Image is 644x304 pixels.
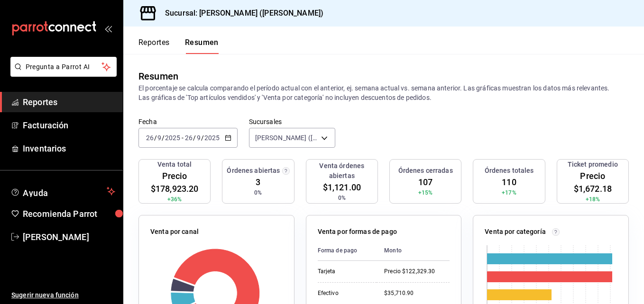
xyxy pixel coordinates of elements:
[23,97,57,107] font: Reportes
[26,62,102,72] span: Pregunta a Parrot AI
[485,166,534,176] h3: Órdenes totales
[323,181,361,194] span: $1,121.00
[398,166,453,176] h3: Órdenes cerradas
[418,176,432,188] span: 107
[184,134,193,142] input: --
[162,134,165,142] span: /
[150,227,199,237] p: Venta por canal
[185,38,219,54] button: Resumen
[586,195,600,204] span: +18%
[318,227,397,237] p: Venta por formas de pago
[7,69,117,79] a: Pregunta a Parrot AI
[157,160,192,170] h3: Venta total
[384,289,450,297] div: $35,710.90
[255,133,318,143] span: [PERSON_NAME] ([PERSON_NAME])
[485,227,546,237] p: Venta por categoría
[318,241,377,261] th: Forma de pago
[23,186,103,197] span: Ayuda
[165,134,181,142] input: ----
[146,134,154,142] input: --
[138,83,629,102] p: El porcentaje se calcula comparando el período actual con el anterior, ej. semana actual vs. sema...
[138,38,219,54] div: Pestañas de navegación
[138,69,178,83] div: Resumen
[143,170,206,195] span: Precio $178,923.20
[104,25,112,32] button: open_drawer_menu
[196,134,201,142] input: --
[201,134,204,142] span: /
[23,143,66,153] font: Inventarios
[561,170,625,195] span: Precio $1,672.18
[182,134,184,142] span: -
[318,268,369,276] div: Tarjeta
[502,188,516,197] span: +17%
[23,209,97,219] font: Recomienda Parrot
[157,8,323,19] h3: Sucursal: [PERSON_NAME] ([PERSON_NAME])
[502,176,516,188] span: 110
[138,38,170,47] font: Reportes
[23,232,89,242] font: [PERSON_NAME]
[154,134,157,142] span: /
[10,57,117,77] button: Pregunta a Parrot AI
[157,134,162,142] input: --
[138,118,238,125] label: Fecha
[418,188,433,197] span: +15%
[204,134,220,142] input: ----
[167,195,182,204] span: +36%
[384,268,450,276] div: Precio $122,329.30
[249,118,335,125] label: Sucursales
[377,241,450,261] th: Monto
[256,176,260,188] span: 3
[23,120,68,130] font: Facturación
[310,161,374,181] h3: Venta órdenes abiertas
[227,166,280,176] h3: Órdenes abiertas
[11,291,79,299] font: Sugerir nueva función
[318,289,369,297] div: Efectivo
[338,194,346,202] span: 0%
[254,188,262,197] span: 0%
[568,160,618,170] h3: Ticket promedio
[193,134,196,142] span: /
